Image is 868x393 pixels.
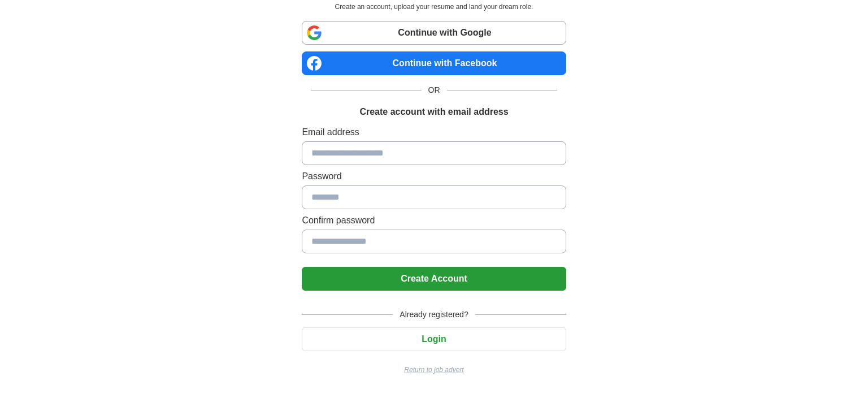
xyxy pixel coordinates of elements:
[393,309,475,321] span: Already registered?
[302,170,566,183] label: Password
[302,334,566,344] a: Login
[302,267,566,291] button: Create Account
[304,2,563,12] p: Create an account, upload your resume and land your dream role.
[302,365,566,375] a: Return to job advert
[302,51,566,75] a: Continue with Facebook
[359,105,508,119] h1: Create account with email address
[422,84,447,96] span: OR
[302,214,566,227] label: Confirm password
[302,126,566,139] label: Email address
[302,21,566,45] a: Continue with Google
[302,327,566,351] button: Login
